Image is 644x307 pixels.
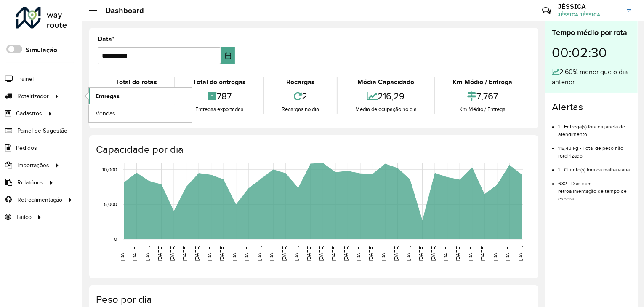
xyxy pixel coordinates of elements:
[98,34,114,44] label: Data
[96,294,530,306] h4: Peso por dia
[443,246,448,261] text: [DATE]
[343,246,349,261] text: [DATE]
[266,77,335,87] div: Recargas
[558,117,631,138] li: 1 - Entrega(s) fora da janela de atendimento
[232,246,237,261] text: [DATE]
[100,77,172,87] div: Total de rotas
[144,246,150,261] text: [DATE]
[517,246,523,261] text: [DATE]
[538,2,556,20] a: Contato Rápido
[437,105,528,114] div: Km Médio / Entrega
[552,38,631,67] div: 00:02:30
[182,246,187,261] text: [DATE]
[319,246,324,261] text: [DATE]
[266,87,335,105] div: 2
[219,246,224,261] text: [DATE]
[356,246,361,261] text: [DATE]
[552,67,631,87] div: 2,60% menor que o dia anterior
[480,246,485,261] text: [DATE]
[340,105,432,114] div: Média de ocupação no dia
[405,246,411,261] text: [DATE]
[269,246,274,261] text: [DATE]
[430,246,436,261] text: [DATE]
[104,202,117,207] text: 5,000
[340,87,432,105] div: 216,29
[331,246,336,261] text: [DATE]
[437,87,528,105] div: 7,767
[120,246,125,261] text: [DATE]
[17,161,49,170] span: Importações
[558,174,631,203] li: 632 - Dias sem retroalimentação de tempo de espera
[505,246,511,261] text: [DATE]
[96,109,115,118] span: Vendas
[17,92,49,101] span: Roteirizador
[114,236,117,242] text: 0
[96,92,120,101] span: Entregas
[18,75,34,83] span: Painel
[16,144,37,152] span: Pedidos
[194,246,200,261] text: [DATE]
[393,246,399,261] text: [DATE]
[418,246,423,261] text: [DATE]
[552,27,631,38] div: Tempo médio por rota
[381,246,386,261] text: [DATE]
[17,126,67,135] span: Painel de Sugestão
[157,246,162,261] text: [DATE]
[169,246,175,261] text: [DATE]
[558,3,621,11] h3: JÉSSICA
[281,246,287,261] text: [DATE]
[89,105,192,122] a: Vendas
[17,195,62,204] span: Retroalimentação
[256,246,262,261] text: [DATE]
[132,246,137,261] text: [DATE]
[97,6,144,15] h2: Dashboard
[455,246,460,261] text: [DATE]
[16,109,42,118] span: Cadastros
[437,77,528,87] div: Km Médio / Entrega
[177,105,261,114] div: Entregas exportadas
[558,138,631,160] li: 116,43 kg - Total de peso não roteirizado
[89,88,192,104] a: Entregas
[492,246,498,261] text: [DATE]
[96,144,530,156] h4: Capacidade por dia
[266,105,335,114] div: Recargas no dia
[16,213,32,222] span: Tático
[221,47,235,64] button: Choose Date
[177,77,261,87] div: Total de entregas
[26,45,57,55] label: Simulação
[468,246,473,261] text: [DATE]
[552,101,631,113] h4: Alertas
[340,77,432,87] div: Média Capacidade
[558,160,631,174] li: 1 - Cliente(s) fora da malha viária
[17,178,43,187] span: Relatórios
[244,246,249,261] text: [DATE]
[558,11,621,19] span: JÉSSICA JÉSSICA
[293,246,299,261] text: [DATE]
[102,167,117,172] text: 10,000
[177,87,261,105] div: 787
[368,246,374,261] text: [DATE]
[306,246,311,261] text: [DATE]
[207,246,212,261] text: [DATE]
